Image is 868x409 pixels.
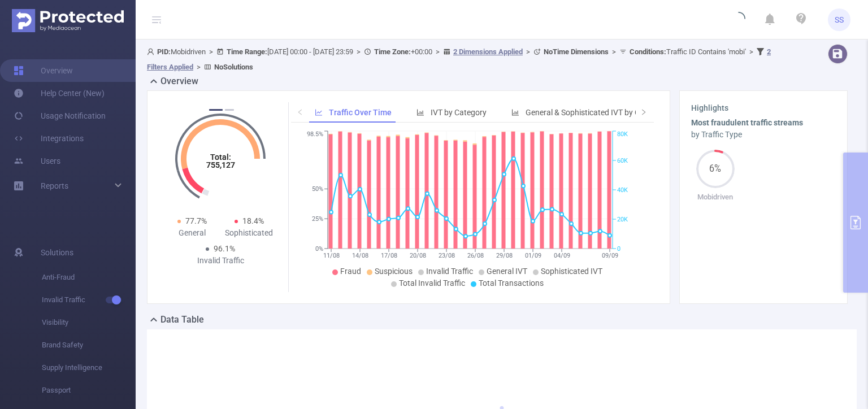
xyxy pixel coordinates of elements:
a: Reports [41,175,68,197]
h2: Overview [160,75,198,88]
tspan: 23/08 [439,252,455,259]
tspan: 11/08 [323,252,340,259]
tspan: 25% [312,215,323,223]
b: Most fraudulent traffic streams [691,118,803,127]
div: Sophisticated [220,227,277,239]
tspan: 29/08 [496,252,513,259]
tspan: 80K [617,131,628,138]
tspan: 755,127 [206,160,235,169]
div: by Traffic Type [691,129,836,141]
tspan: 40K [617,186,628,194]
span: 96.1% [214,244,235,253]
span: Sophisticated IVT [541,267,602,276]
tspan: 0 [617,245,620,253]
span: Reports [41,181,68,190]
span: IVT by Category [431,108,487,117]
tspan: 20K [617,216,628,223]
span: Brand Safety [42,334,136,356]
button: 2 [225,109,234,111]
a: Help Center (New) [14,82,105,105]
tspan: 26/08 [467,252,484,259]
i: icon: loading [732,12,745,28]
b: No Time Dimensions [544,47,609,56]
span: Supply Intelligence [42,356,136,379]
span: 77.7% [185,216,207,225]
b: PID: [157,47,171,56]
h2: Data Table [160,313,204,327]
div: General [163,227,220,239]
span: > [609,47,619,56]
span: > [746,47,757,56]
u: 2 Dimensions Applied [453,47,523,56]
b: No Solutions [214,63,253,71]
span: > [432,47,443,56]
a: Usage Notification [14,105,106,127]
span: Passport [42,379,136,402]
a: Users [14,150,60,172]
tspan: 01/09 [525,252,541,259]
span: SS [835,8,844,31]
i: icon: user [147,48,157,55]
span: 6% [696,164,735,173]
span: General & Sophisticated IVT by Category [526,108,667,117]
span: Solutions [41,241,73,264]
span: > [353,47,364,56]
span: Invalid Traffic [42,289,136,311]
span: Traffic ID Contains 'mobi' [630,47,746,56]
span: 18.4% [242,216,264,225]
tspan: 98.5% [307,131,323,138]
b: Time Zone: [374,47,411,56]
img: Protected Media [12,9,124,32]
button: 1 [209,109,223,111]
h3: Highlights [691,102,836,114]
span: Anti-Fraud [42,266,136,289]
p: Mobidriven [691,192,739,203]
i: icon: line-chart [315,108,323,116]
b: Conditions : [630,47,666,56]
span: > [206,47,216,56]
i: icon: right [640,108,647,115]
b: Time Range: [227,47,267,56]
i: icon: left [297,108,303,115]
tspan: 14/08 [352,252,368,259]
a: Integrations [14,127,84,150]
tspan: 09/09 [602,252,618,259]
span: Total Transactions [479,279,544,288]
span: General IVT [487,267,527,276]
span: Suspicious [375,267,413,276]
span: Traffic Over Time [329,108,392,117]
span: Fraud [340,267,361,276]
tspan: 17/08 [381,252,397,259]
span: Visibility [42,311,136,334]
span: Mobidriven [DATE] 00:00 - [DATE] 23:59 +00:00 [147,47,771,71]
div: Invalid Traffic [192,255,249,267]
tspan: 60K [617,157,628,164]
span: > [523,47,533,56]
span: Invalid Traffic [426,267,473,276]
span: Total Invalid Traffic [399,279,465,288]
tspan: 20/08 [410,252,426,259]
i: icon: bar-chart [511,108,519,116]
span: > [193,63,204,71]
tspan: 04/09 [554,252,570,259]
tspan: 50% [312,186,323,193]
i: icon: bar-chart [416,108,424,116]
a: Overview [14,59,73,82]
tspan: Total: [210,153,231,162]
tspan: 0% [315,245,323,253]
